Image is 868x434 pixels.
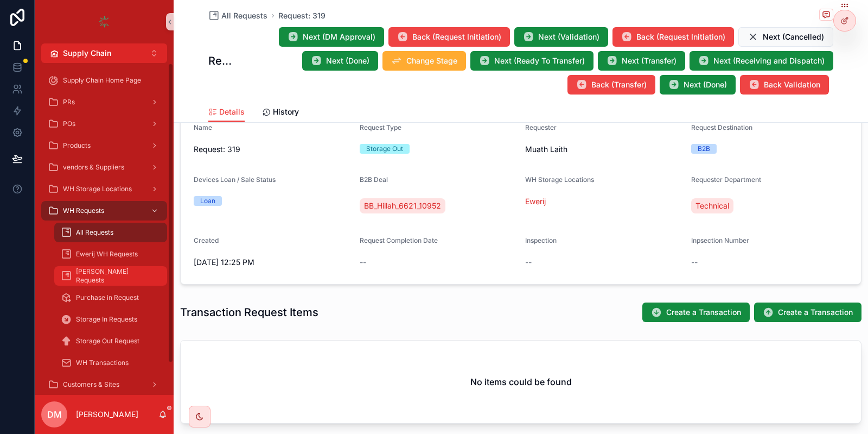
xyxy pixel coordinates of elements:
a: Details [208,102,245,123]
span: Back (Request Initiation) [412,32,501,42]
span: DM [47,408,62,421]
span: Next (Done) [684,79,727,90]
span: Details [219,106,245,117]
h1: Transaction Request Items [180,305,318,320]
span: [PERSON_NAME] Requests [76,267,156,285]
span: Products [63,141,91,150]
span: Request Type [360,123,401,131]
span: Change Stage [406,55,457,66]
span: Devices Loan / Sale Status [194,175,276,184]
a: All Requests [54,223,167,242]
span: Customers & Sites [63,380,119,389]
button: Create a Transaction [754,303,861,322]
span: WH Storage Locations [525,175,594,184]
button: Back (Transfer) [567,75,655,95]
span: Back Validation [764,79,820,90]
span: Muath Laith [525,144,567,155]
span: Next (Done) [326,55,369,66]
button: Next (DM Approval) [279,27,384,47]
a: Supply Chain Home Page [41,71,167,90]
span: B2B Deal [360,175,388,184]
span: Created [194,236,219,244]
span: Storage In Requests [76,315,137,324]
span: Next (DM Approval) [303,32,375,42]
span: Supply Chain [63,48,111,59]
button: Next (Cancelled) [738,27,833,47]
span: All Requests [221,10,267,21]
button: Next (Ready To Transfer) [470,51,593,71]
button: Next (Transfer) [598,51,685,71]
span: Request Destination [691,123,752,131]
span: -- [691,257,698,268]
span: WH Storage Locations [63,185,132,193]
p: [PERSON_NAME] [76,409,138,420]
a: vendors & Suppliers [41,158,167,177]
span: -- [525,257,532,268]
button: Back Validation [740,75,829,95]
span: Create a Transaction [778,307,853,318]
a: Ewerij WH Requests [54,244,167,264]
button: Back (Request Initiation) [388,27,510,47]
div: B2B [698,144,710,154]
div: Loan [200,196,215,206]
span: History [273,106,299,117]
button: Next (Receiving and Dispatch) [690,51,833,71]
a: WH Storage Locations [41,179,167,199]
a: PRs [41,92,167,112]
span: Name [194,123,212,131]
a: [PERSON_NAME] Requests [54,266,167,286]
a: Storage In Requests [54,310,167,329]
span: Request: 319 [194,144,351,155]
span: Inpsection Number [691,236,749,244]
a: WH Requests [41,201,167,221]
span: Purchase in Request [76,293,139,302]
span: Requester Department [691,175,761,184]
h2: No items could be found [470,375,572,388]
a: POs [41,114,167,134]
span: WH Transactions [76,358,129,367]
button: Change Stage [382,51,466,71]
span: PRs [63,98,75,106]
button: Next (Done) [302,51,378,71]
button: Select Button [41,43,167,63]
button: Next (Validation) [514,27,608,47]
span: Storage Out Request [76,337,139,345]
img: App logo [95,13,113,30]
span: Next (Transfer) [622,55,676,66]
a: Request: 319 [278,10,325,21]
span: POs [63,119,75,128]
span: Request Completion Date [360,236,438,244]
a: Storage Out Request [54,331,167,351]
h1: Request: 319 [208,53,238,68]
span: Back (Request Initiation) [636,32,725,42]
span: [DATE] 12:25 PM [194,257,351,268]
span: BB_Hillah_6621_10952 [364,200,441,211]
span: All Requests [76,228,113,237]
span: Next (Cancelled) [763,32,824,42]
div: scrollable content [35,63,174,395]
a: Customers & Sites [41,375,167,394]
a: WH Transactions [54,353,167,373]
span: Requester [525,123,557,131]
a: All Requests [208,10,267,21]
a: Ewerij [525,196,546,207]
a: BB_Hillah_6621_10952 [360,198,445,213]
button: Next (Done) [660,75,736,95]
span: vendors & Suppliers [63,163,124,172]
span: Supply Chain Home Page [63,76,141,85]
a: History [262,102,299,124]
span: Back (Transfer) [591,79,647,90]
a: Purchase in Request [54,288,167,307]
span: Ewerij WH Requests [76,250,138,259]
span: Inspection [525,236,557,244]
span: Next (Ready To Transfer) [494,55,585,66]
span: Next (Receiving and Dispatch) [713,55,825,66]
span: Create a Transaction [666,307,741,318]
div: Storage Out [366,144,403,154]
button: Back (Request Initiation) [612,27,734,47]
span: Technical [695,200,729,211]
button: Create a Transaction [642,303,750,322]
span: -- [360,257,366,268]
